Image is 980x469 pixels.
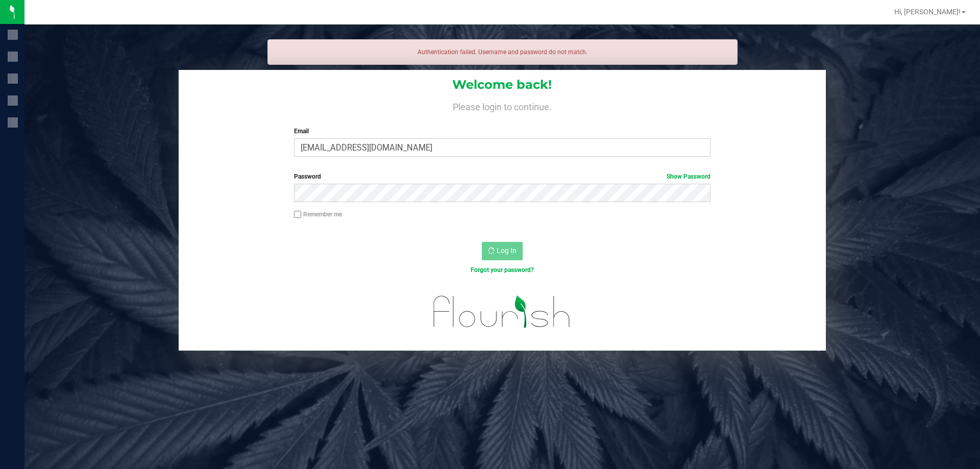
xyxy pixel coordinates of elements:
h4: Please login to continue. [179,100,826,112]
button: Log In [482,242,523,260]
input: Remember me [294,211,301,218]
span: Hi, [PERSON_NAME]! [894,8,961,16]
span: Log In [497,246,517,255]
h1: Welcome back! [179,78,826,91]
label: Remember me [294,210,342,219]
div: Authentication failed. Username and password do not match. [267,39,738,65]
span: Password [294,173,321,180]
a: Show Password [667,173,710,180]
img: flourish_logo.svg [421,286,583,338]
label: Email [294,127,710,136]
a: Forgot your password? [471,266,534,274]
